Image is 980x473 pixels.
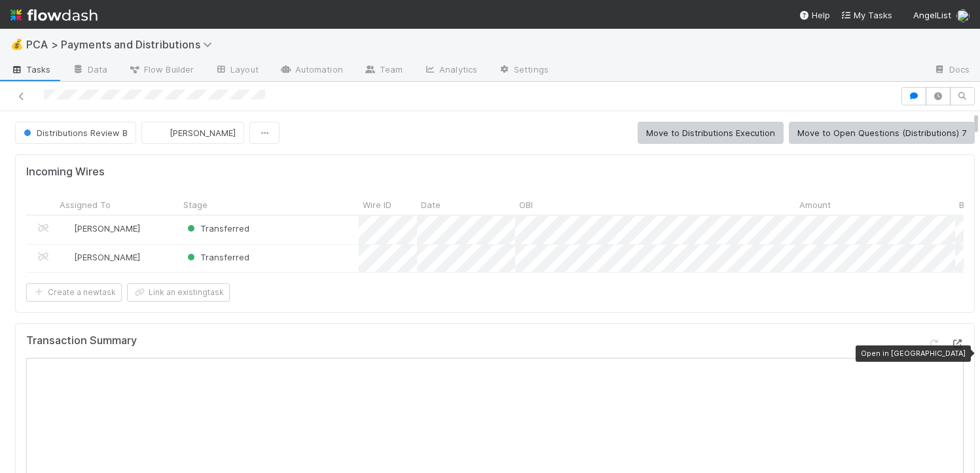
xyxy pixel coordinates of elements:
div: [PERSON_NAME] [61,222,140,235]
a: Automation [269,60,354,81]
span: Distributions Review B [21,128,128,138]
a: Settings [488,60,559,81]
h5: Incoming Wires [26,166,105,179]
span: Transferred [185,252,249,262]
div: Transferred [185,251,249,264]
button: Move to Distributions Execution [638,122,784,144]
span: Tasks [10,63,51,76]
img: logo-inverted-e16ddd16eac7371096b0.svg [10,4,98,26]
h5: Transaction Summary [26,334,137,347]
span: Stage [183,198,208,211]
span: [PERSON_NAME] [74,223,140,234]
button: Create a newtask [26,283,122,302]
span: Transferred [185,223,249,234]
a: Data [62,60,118,81]
span: [PERSON_NAME] [74,252,140,262]
button: Distributions Review B [15,122,136,144]
span: PCA > Payments and Distributions [26,38,219,51]
img: avatar_eacbd5bb-7590-4455-a9e9-12dcb5674423.png [62,252,72,262]
button: [PERSON_NAME] [141,122,244,144]
a: Flow Builder [118,60,204,81]
div: Transferred [185,222,249,235]
a: Analytics [413,60,488,81]
span: Flow Builder [128,63,194,76]
a: Team [354,60,413,81]
span: 💰 [10,39,24,50]
a: Layout [204,60,269,81]
a: My Tasks [841,9,892,22]
span: Assigned To [60,198,111,211]
span: [PERSON_NAME] [170,128,236,138]
div: [PERSON_NAME] [61,251,140,264]
button: Link an existingtask [127,283,230,302]
div: Help [799,9,830,22]
span: AngelList [913,10,951,20]
img: avatar_eacbd5bb-7590-4455-a9e9-12dcb5674423.png [62,223,72,234]
span: Date [421,198,441,211]
img: avatar_87e1a465-5456-4979-8ac4-f0cdb5bbfe2d.png [153,126,166,139]
img: avatar_e7d5656d-bda2-4d83-89d6-b6f9721f96bd.png [956,9,970,22]
a: Docs [923,60,980,81]
span: OBI [519,198,533,211]
span: Wire ID [363,198,391,211]
span: My Tasks [841,10,892,20]
span: Amount [799,198,831,211]
button: Move to Open Questions (Distributions) 7 [789,122,975,144]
